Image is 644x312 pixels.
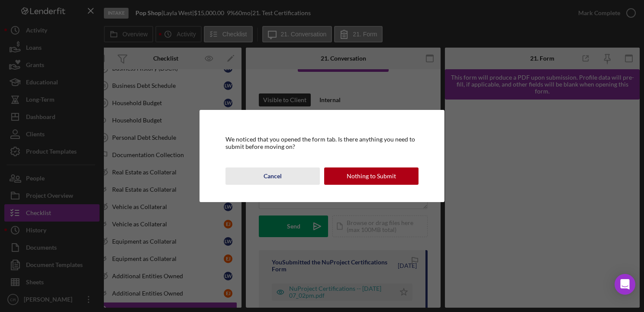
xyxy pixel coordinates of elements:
div: Nothing to Submit [347,167,396,185]
button: Cancel [225,167,320,185]
div: We noticed that you opened the form tab. Is there anything you need to submit before moving on? [225,136,419,150]
button: Nothing to Submit [324,167,419,185]
div: Cancel [264,167,282,185]
div: Open Intercom Messenger [615,274,635,295]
